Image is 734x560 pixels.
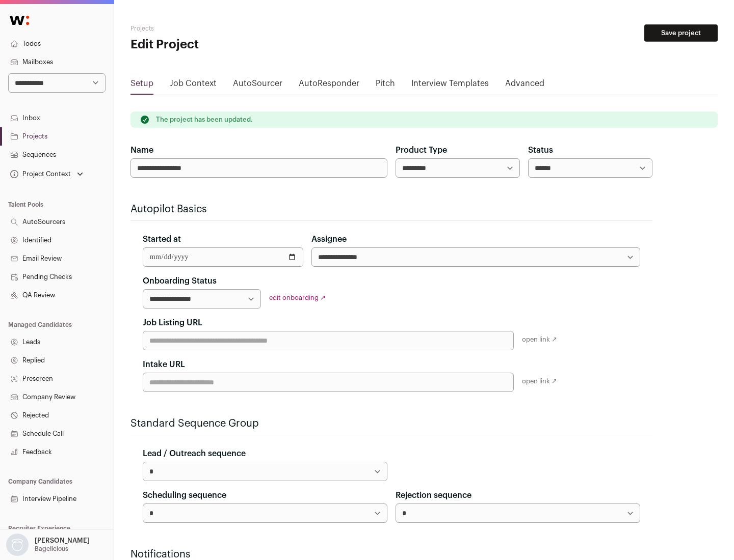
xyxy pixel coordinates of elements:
button: Open dropdown [8,167,85,181]
a: Setup [130,77,153,94]
label: Lead / Outreach sequence [143,447,246,460]
img: Wellfound [4,10,35,31]
a: AutoSourcer [233,77,282,94]
a: Advanced [505,77,544,94]
label: Product Type [396,144,447,156]
p: Bagelicious [35,545,68,553]
p: The project has been updated. [156,116,253,124]
label: Onboarding Status [143,275,217,287]
label: Assignee [311,233,347,245]
label: Started at [143,233,181,245]
h2: Projects [130,24,326,33]
button: Open dropdown [4,534,92,556]
div: Project Context [8,170,71,178]
a: Pitch [376,77,395,94]
p: [PERSON_NAME] [35,537,90,545]
img: nopic.png [6,534,29,556]
label: Scheduling sequence [143,489,226,501]
label: Rejection sequence [396,489,471,501]
button: Save project [644,24,718,42]
h2: Autopilot Basics [130,202,652,216]
h2: Standard Sequence Group [130,416,652,431]
label: Name [130,144,153,156]
label: Intake URL [143,358,185,371]
a: Interview Templates [411,77,489,94]
label: Status [528,144,553,156]
label: Job Listing URL [143,317,202,329]
a: AutoResponder [299,77,359,94]
a: edit onboarding ↗ [269,294,326,301]
a: Job Context [170,77,217,94]
h1: Edit Project [130,37,326,53]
